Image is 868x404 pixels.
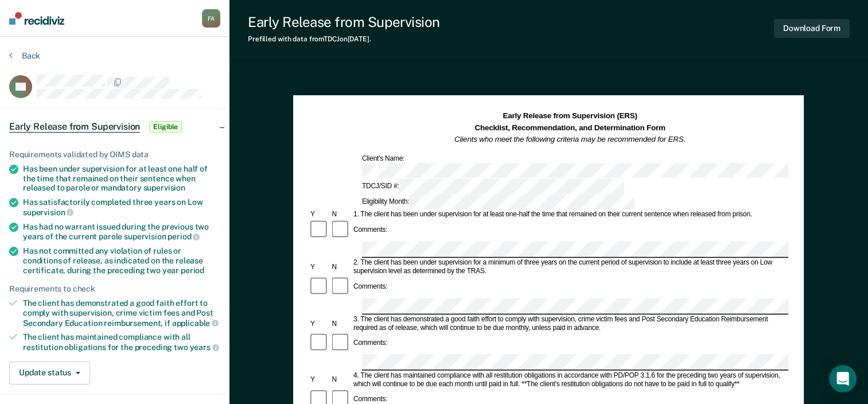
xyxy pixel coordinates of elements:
strong: Checklist, Recommendation, and Determination Form [475,123,665,132]
div: N [330,320,352,328]
div: Has not committed any violation of rules or conditions of release, as indicated on the release ce... [23,246,220,275]
span: supervision [143,183,185,192]
div: Has been under supervision for at least one half of the time that remained on their sentence when... [23,164,220,193]
div: Comments: [352,226,389,235]
span: period [181,266,204,275]
div: Y [309,263,330,271]
span: applicable [172,318,219,328]
button: Download Form [774,19,850,38]
button: FA [202,9,220,28]
div: TDCJ/SID #: [360,179,626,195]
div: The client has maintained compliance with all restitution obligations for the preceding two [23,332,220,352]
div: 2. The client has been under supervision for a minimum of three years on the current period of su... [352,259,788,276]
div: Has had no warrant issued during the previous two years of the current parole supervision [23,222,220,242]
img: Recidiviz [9,12,64,25]
div: Requirements to check [9,284,220,294]
div: Open Intercom Messenger [829,365,857,393]
span: Eligible [149,121,182,133]
div: The client has demonstrated a good faith effort to comply with supervision, crime victim fees and... [23,298,220,328]
div: N [330,376,352,384]
div: N [330,263,352,271]
span: supervision [23,208,73,217]
div: 1. The client has been under supervision for at least one-half the time that remained on their cu... [352,211,788,220]
div: Comments: [352,395,389,404]
div: Prefilled with data from TDCJ on [DATE] . [248,35,440,43]
div: Comments: [352,339,389,348]
span: years [190,343,219,352]
strong: Early Release from Supervision (ERS) [503,112,637,121]
div: N [330,211,352,220]
div: 3. The client has demonstrated a good faith effort to comply with supervision, crime victim fees ... [352,315,788,332]
div: Requirements validated by OIMS data [9,150,220,160]
span: period [168,232,200,241]
button: Update status [9,362,90,384]
div: F A [202,9,220,28]
div: 4. The client has maintained compliance with all restitution obligations in accordance with PD/PO... [352,372,788,389]
div: Eligibility Month: [360,195,636,210]
div: Comments: [352,282,389,291]
em: Clients who meet the following criteria may be recommended for ERS. [454,135,686,143]
div: Y [309,320,330,328]
button: Back [9,50,40,61]
div: Early Release from Supervision [248,14,440,30]
span: Early Release from Supervision [9,121,140,133]
div: Y [309,211,330,220]
div: Y [309,376,330,384]
div: Has satisfactorily completed three years on Low [23,197,220,217]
